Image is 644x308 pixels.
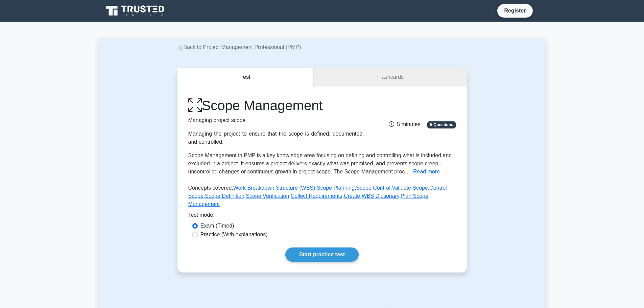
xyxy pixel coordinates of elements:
[200,231,268,239] label: Practice (With explanations)
[356,185,390,191] a: Scope Control
[389,121,420,127] span: 5 minutes
[413,168,440,176] button: Read more
[427,121,456,128] span: 5 Questions
[188,193,428,207] a: Plan Scope Management
[177,68,314,87] button: Test
[392,185,428,191] a: Validate Scope
[233,185,315,191] a: Work Breakdown Structure (WBS)
[285,247,359,262] a: Start practice test
[188,184,456,211] p: Concepts covered: , , , , , , , , ,
[177,44,301,50] a: Back to Project Management Professional (PMP)
[246,193,289,199] a: Scope Verification
[291,193,342,199] a: Collect Requirements
[500,6,530,15] a: Register
[314,68,467,87] a: Flashcards
[317,185,355,191] a: Scope Planning
[188,130,364,146] div: Managing the project to ensure that the scope is defined, documented, and controlled.
[188,211,456,222] div: Test mode:
[188,152,452,174] span: Scope Management in PMP is a key knowledge area focusing on defining and controlling what is incl...
[188,97,364,114] h1: Scope Management
[205,193,244,199] a: Scope Definition
[344,193,399,199] a: Create WBS Dictionary
[200,222,234,230] label: Exam (Timed)
[188,116,364,124] p: Managing project scope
